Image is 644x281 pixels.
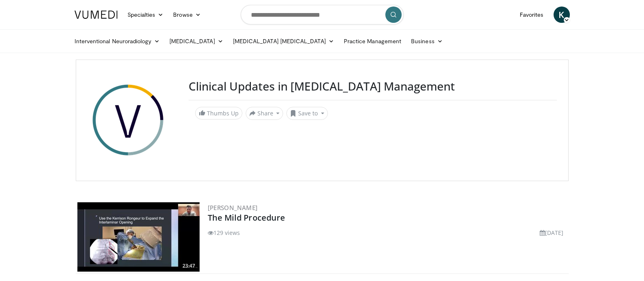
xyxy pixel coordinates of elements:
[165,33,228,49] a: [MEDICAL_DATA]
[554,7,570,23] a: K
[246,107,284,120] button: Share
[208,212,286,223] a: The Mild Procedure
[540,228,564,237] li: [DATE]
[77,202,200,272] a: 23:47
[180,262,198,270] span: 23:47
[241,5,404,24] input: Search topics, interventions
[339,33,406,49] a: Practice Management
[195,107,242,119] a: Thumbs Up
[208,204,258,212] a: [PERSON_NAME]
[208,228,240,237] li: 129 views
[406,33,448,49] a: Business
[77,202,200,272] img: 40b60f82-e891-4658-a1d2-e76882add836.300x170_q85_crop-smart_upscale.jpg
[515,7,549,23] a: Favorites
[228,33,339,49] a: [MEDICAL_DATA] [MEDICAL_DATA]
[189,80,557,93] h3: Clinical Updates in [MEDICAL_DATA] Management
[75,11,118,19] img: VuMedi Logo
[168,7,206,23] a: Browse
[286,107,328,120] button: Save to
[70,33,165,49] a: Interventional Neuroradiology
[123,7,169,23] a: Specialties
